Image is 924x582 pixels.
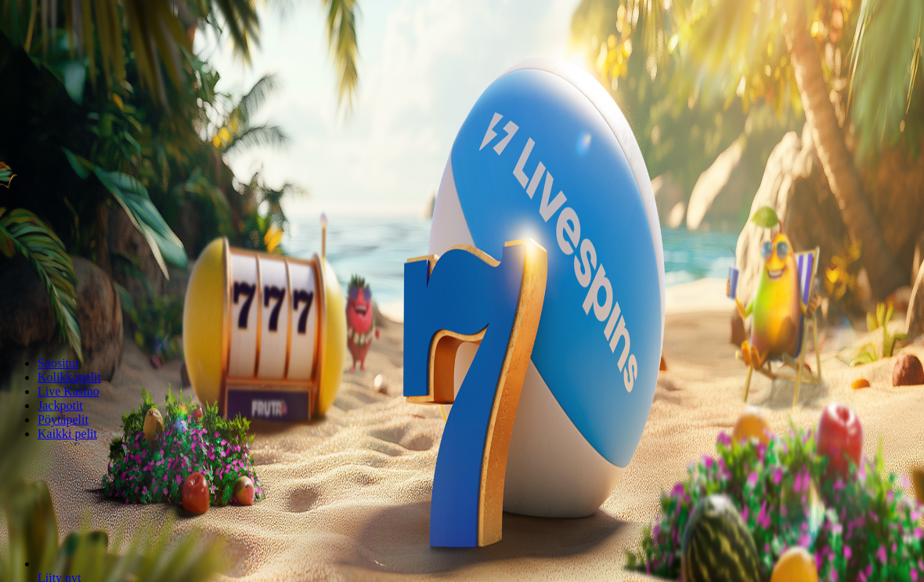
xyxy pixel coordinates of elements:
[38,427,97,440] span: Kaikki pelit
[38,399,83,412] a: Jackpotit
[38,356,78,370] a: Suositut
[38,371,101,384] a: Kolikkopelit
[6,330,918,441] nav: Lobby
[6,330,918,470] header: Lobby
[38,385,99,398] a: Live Kasino
[38,413,88,426] span: Pöytäpelit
